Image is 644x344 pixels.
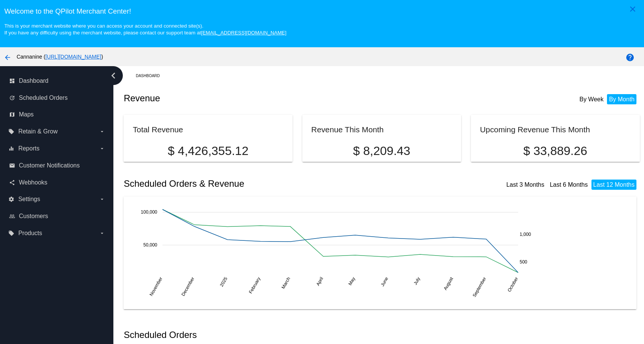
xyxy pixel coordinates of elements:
i: equalizer [8,146,14,152]
span: Dashboard [19,77,48,84]
span: Webhooks [19,179,47,186]
text: May [348,276,356,287]
span: Reports [18,145,39,152]
i: arrow_drop_down [99,129,105,135]
p: $ 4,426,355.12 [133,144,283,158]
h3: Welcome to the QPilot Merchant Center! [4,7,639,15]
span: Retain & Grow [18,128,57,135]
text: June [380,276,389,287]
i: local_offer [8,230,14,236]
i: people_outline [9,213,15,219]
i: dashboard [9,78,15,84]
i: settings [8,196,14,202]
i: local_offer [8,129,14,135]
text: September [472,276,487,298]
span: Scheduled Orders [19,95,68,101]
span: Customer Notifications [19,162,80,169]
mat-icon: close [628,5,637,14]
a: share Webhooks [9,177,105,189]
text: 2025 [219,276,229,287]
a: [EMAIL_ADDRESS][DOMAIN_NAME] [201,30,286,36]
text: March [280,276,291,290]
text: August [443,276,454,291]
a: Dashboard [136,70,166,82]
a: people_outline Customers [9,210,105,222]
h2: Total Revenue [133,125,183,134]
text: February [248,276,262,295]
h2: Scheduled Orders & Revenue [124,178,382,189]
text: October [507,276,519,293]
a: update Scheduled Orders [9,92,105,104]
li: By Month [607,94,636,104]
h2: Upcoming Revenue This Month [480,125,590,134]
li: By Week [577,94,605,104]
mat-icon: arrow_back [3,53,12,62]
p: $ 8,209.43 [311,144,452,158]
a: Last 12 Months [593,181,635,188]
span: Maps [19,111,34,118]
text: 100,000 [141,209,158,215]
a: Last 3 Months [506,181,545,188]
a: map Maps [9,108,105,121]
span: Cannanine ( ) [17,54,103,60]
text: November [149,276,164,297]
i: arrow_drop_down [99,146,105,152]
text: December [181,276,196,297]
a: [URL][DOMAIN_NAME] [45,54,101,60]
text: July [413,276,421,286]
text: 1,000 [520,232,531,237]
i: share [9,180,15,186]
i: arrow_drop_down [99,196,105,202]
small: This is your merchant website where you can access your account and connected site(s). If you hav... [4,23,286,36]
text: April [315,276,324,287]
i: update [9,95,15,101]
text: 50,000 [144,242,158,248]
i: arrow_drop_down [99,230,105,236]
i: email [9,163,15,169]
h2: Scheduled Orders [124,330,382,340]
span: Products [18,230,42,237]
span: Settings [18,196,40,203]
h2: Revenue [124,93,382,104]
p: $ 33,889.26 [480,144,630,158]
span: Customers [19,213,48,220]
i: map [9,112,15,118]
text: 500 [520,259,527,265]
mat-icon: help [625,53,635,62]
i: chevron_left [107,70,119,82]
h2: Revenue This Month [311,125,384,134]
a: Last 6 Months [550,181,588,188]
a: dashboard Dashboard [9,75,105,87]
a: email Customer Notifications [9,160,105,172]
